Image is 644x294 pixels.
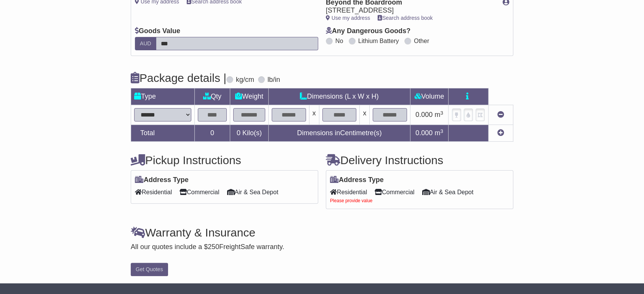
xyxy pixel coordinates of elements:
h4: Package details | [131,72,226,84]
label: Address Type [330,176,384,184]
span: Commercial [375,186,414,198]
label: AUD [135,37,156,50]
label: kg/cm [236,76,254,84]
label: Address Type [135,176,189,184]
h4: Pickup Instructions [131,154,318,166]
h4: Delivery Instructions [326,154,513,166]
td: Type [131,88,195,105]
h4: Warranty & Insurance [131,226,513,239]
td: Kilo(s) [230,125,269,142]
td: x [360,105,370,125]
a: Search address book [378,15,433,21]
span: 0.000 [415,111,433,118]
div: All our quotes include a $ FreightSafe warranty. [131,243,513,251]
span: 0.000 [415,129,433,137]
label: Any Dangerous Goods? [326,27,410,35]
span: Residential [330,186,367,198]
label: Lithium Battery [358,37,399,45]
a: Remove this item [497,111,504,118]
button: Get Quotes [131,263,168,276]
sup: 3 [440,110,443,116]
div: Please provide value [330,198,509,203]
span: m [434,129,443,137]
td: x [309,105,319,125]
td: Volume [410,88,448,105]
td: 0 [195,125,230,142]
td: Total [131,125,195,142]
span: Residential [135,186,172,198]
label: Other [414,37,429,45]
a: Use my address [326,15,370,21]
label: No [335,37,343,45]
sup: 3 [440,128,443,134]
span: Air & Sea Depot [422,186,474,198]
span: 250 [208,243,219,251]
span: 0 [237,129,240,137]
td: Dimensions (L x W x H) [268,88,410,105]
td: Qty [195,88,230,105]
label: Goods Value [135,27,180,35]
span: Commercial [179,186,219,198]
a: Add new item [497,129,504,137]
label: lb/in [268,76,280,84]
div: [STREET_ADDRESS] [326,6,495,15]
span: Air & Sea Depot [227,186,279,198]
td: Dimensions in Centimetre(s) [268,125,410,142]
span: m [434,111,443,118]
td: Weight [230,88,269,105]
